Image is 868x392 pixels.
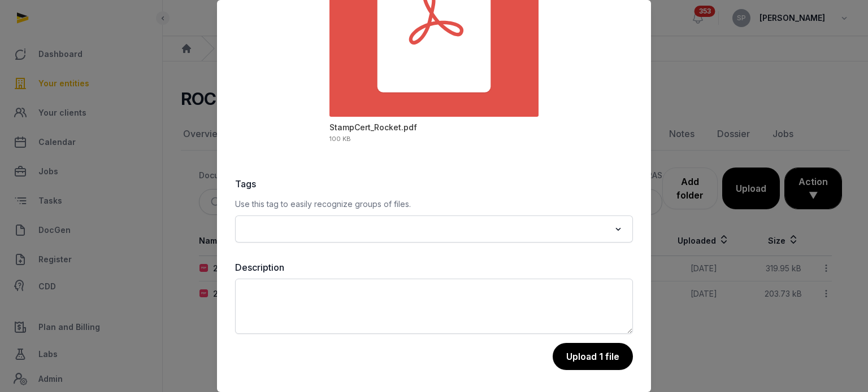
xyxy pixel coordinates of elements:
div: StampCert_Rocket.pdf [329,122,417,133]
div: Search for option [241,219,627,239]
div: 100 KB [329,136,351,142]
button: Upload 1 file [553,343,633,370]
label: Tags [235,177,633,191]
p: Use this tag to easily recognize groups of files. [235,197,633,211]
input: Search for option [242,221,610,237]
label: Description [235,261,633,274]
